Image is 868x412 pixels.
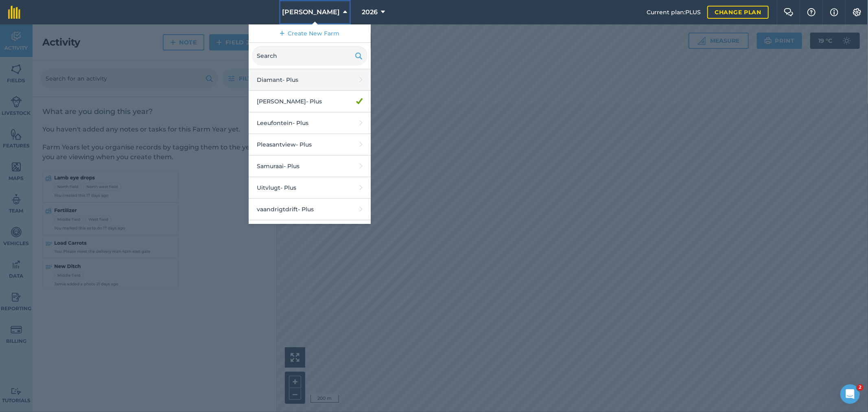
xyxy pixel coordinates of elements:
img: fieldmargin Logo [8,6,20,19]
a: Diamant- Plus [249,69,371,91]
span: Current plan : PLUS [647,8,701,17]
a: Change plan [707,6,769,19]
input: Search [252,46,367,66]
span: 2026 [362,7,378,17]
a: Leeufontein- Plus [249,112,371,134]
img: A question mark icon [807,8,816,16]
a: Uitvlugt- Plus [249,177,371,199]
span: [PERSON_NAME] [282,7,340,17]
a: Create New Farm [249,24,371,43]
a: voorhuis- Plus [249,220,371,242]
a: Pleasantview- Plus [249,134,371,156]
img: A cog icon [852,8,862,16]
a: Samuraai- Plus [249,156,371,177]
img: Two speech bubbles overlapping with the left bubble in the forefront [784,8,794,16]
img: svg+xml;base64,PHN2ZyB4bWxucz0iaHR0cDovL3d3dy53My5vcmcvMjAwMC9zdmciIHdpZHRoPSIxOSIgaGVpZ2h0PSIyNC... [355,51,363,61]
span: 2 [857,384,864,391]
img: svg+xml;base64,PHN2ZyB4bWxucz0iaHR0cDovL3d3dy53My5vcmcvMjAwMC9zdmciIHdpZHRoPSIxNyIgaGVpZ2h0PSIxNy... [830,7,838,17]
a: vaandrigtdrift- Plus [249,199,371,220]
iframe: Intercom live chat [840,384,860,404]
a: [PERSON_NAME]- Plus [249,91,371,112]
